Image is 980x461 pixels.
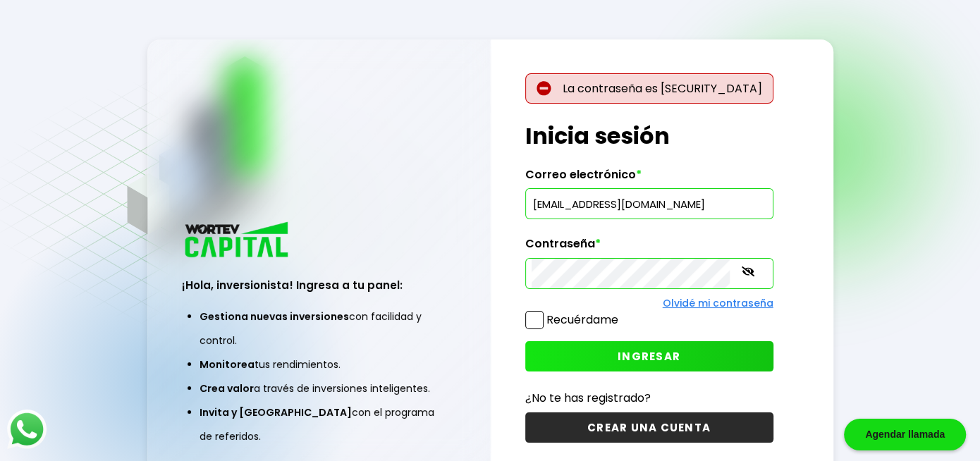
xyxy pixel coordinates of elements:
img: logo_wortev_capital [182,220,293,262]
h3: ¡Hola, inversionista! Ingresa a tu panel: [182,277,455,293]
li: tus rendimientos. [200,352,438,376]
h1: Inicia sesión [525,119,773,153]
span: Invita y [GEOGRAPHIC_DATA] [200,405,352,419]
img: error-circle.027baa21.svg [537,81,551,96]
li: con facilidad y control. [200,305,438,352]
li: con el programa de referidos. [200,400,438,448]
a: Olvidé mi contraseña [663,296,773,310]
label: Contraseña [525,237,773,258]
button: CREAR UNA CUENTA [525,412,773,443]
button: INGRESAR [525,341,773,371]
span: Monitorea [200,357,255,371]
span: INGRESAR [618,349,680,364]
a: ¿No te has registrado?CREAR UNA CUENTA [525,389,773,443]
span: Crea valor [200,381,254,395]
p: ¿No te has registrado? [525,389,773,407]
label: Recuérdame [546,312,618,328]
img: logos_whatsapp-icon.242b2217.svg [7,410,47,449]
span: Gestiona nuevas inversiones [200,309,349,324]
li: a través de inversiones inteligentes. [200,376,438,400]
input: hola@wortev.capital [532,189,767,219]
p: La contraseña es [SECURITY_DATA] [525,73,773,104]
div: Agendar llamada [844,419,966,450]
label: Correo electrónico [525,168,773,189]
